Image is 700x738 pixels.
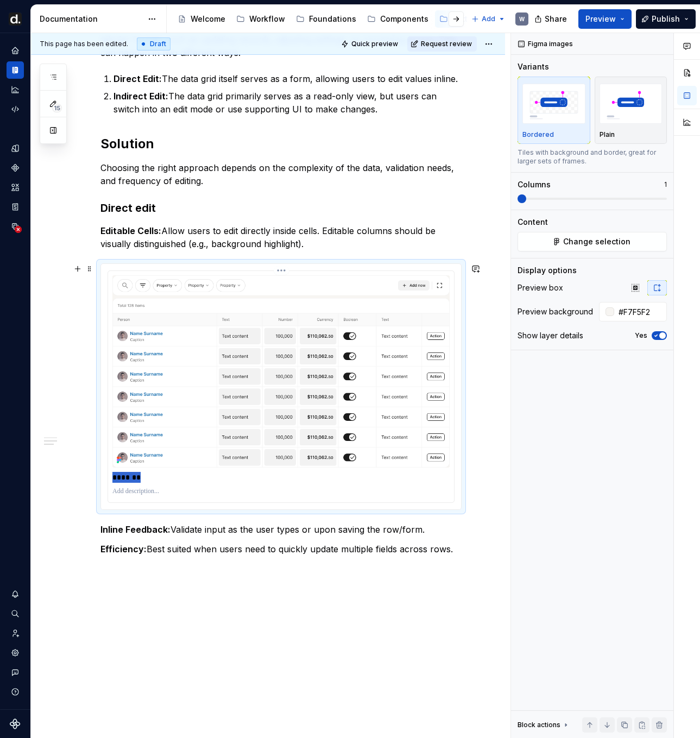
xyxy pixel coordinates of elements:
[421,40,472,48] span: Request review
[100,523,462,536] p: Validate input as the user types or upon saving the row/form.
[40,40,128,48] span: This page has been edited.
[7,140,24,157] a: Design tokens
[7,605,24,622] button: Search ⌘K
[113,72,462,85] p: The data grid itself serves as a form, allowing users to edit values inline.
[9,12,22,26] img: b918d911-6884-482e-9304-cbecc30deec6.png
[7,81,24,98] a: Analytics
[380,14,428,24] div: Components
[518,61,549,72] div: Variants
[363,10,433,28] a: Components
[519,15,525,23] div: W
[407,36,477,52] button: Request review
[7,218,24,235] a: Data sources
[614,302,667,321] input: Auto
[545,14,567,24] span: Share
[522,130,554,139] p: Bordered
[600,130,615,139] p: Plain
[100,225,161,236] strong: Editable Cells:
[518,265,577,276] div: Display options
[113,73,162,84] strong: Direct Edit:
[578,9,632,29] button: Preview
[100,524,171,535] strong: Inline Feedback:
[7,585,24,603] button: Notifications
[100,543,462,556] p: Best suited when users need to quickly update multiple fields across rows.
[113,90,462,116] p: The data grid primarily serves as a read-only view, but users can switch into an edit mode or use...
[635,331,647,340] label: Yes
[7,198,24,216] a: Storybook stories
[309,14,356,24] div: Foundations
[100,544,147,554] strong: Efficiency:
[482,15,495,23] span: Add
[7,664,24,681] button: Contact support
[518,306,593,317] div: Preview background
[652,14,680,24] span: Publish
[518,717,570,733] div: Block actions
[7,179,24,196] a: Assets
[518,77,590,144] button: placeholderBordered
[7,625,24,642] a: Invite team
[292,10,361,28] a: Foundations
[595,77,667,144] button: placeholderPlain
[518,721,560,729] div: Block actions
[351,40,398,48] span: Quick preview
[191,14,225,24] div: Welcome
[7,100,24,118] a: Code automation
[518,217,548,228] div: Content
[338,36,403,52] button: Quick preview
[468,11,509,27] button: Add
[100,224,462,250] p: Allow users to edit directly inside cells. Editable columns should be visually distinguished (e.g...
[249,14,285,24] div: Workflow
[585,14,616,24] span: Preview
[173,10,230,28] a: Welcome
[173,8,466,30] div: Page tree
[518,179,551,190] div: Columns
[522,84,585,123] img: placeholder
[100,161,462,187] p: Choosing the right approach depends on the complexity of the data, validation needs, and frequenc...
[113,91,168,102] strong: Indirect Edit:
[7,42,24,59] a: Home
[7,159,24,176] a: Components
[7,61,24,79] a: Documentation
[100,200,462,216] h3: Direct edit
[10,718,21,729] svg: Supernova Logo
[518,330,583,341] div: Show layer details
[636,9,696,29] button: Publish
[563,236,630,247] span: Change selection
[664,180,667,189] p: 1
[40,14,142,24] div: Documentation
[518,232,667,251] button: Change selection
[7,644,24,661] a: Settings
[600,84,663,123] img: placeholder
[52,104,62,112] span: 15
[518,282,563,293] div: Preview box
[232,10,289,28] a: Workflow
[100,135,462,153] h2: Solution
[137,37,171,51] div: Draft
[518,148,667,166] div: Tiles with background and border, great for larger sets of frames.
[529,9,574,29] button: Share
